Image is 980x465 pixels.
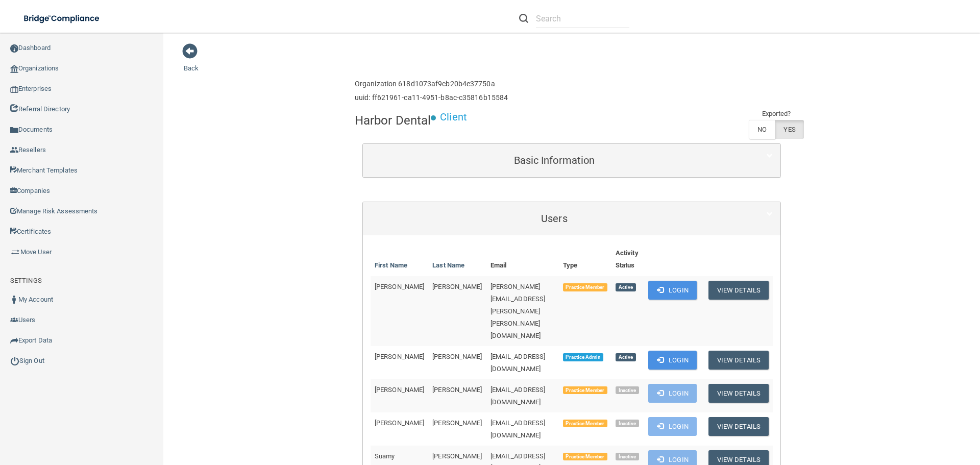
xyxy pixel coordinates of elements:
[10,296,18,304] img: ic_user_dark.df1a06c3.png
[708,351,769,370] button: View Details
[432,386,482,394] span: [PERSON_NAME]
[371,155,738,166] h5: Basic Information
[375,419,424,427] span: [PERSON_NAME]
[371,213,738,224] h5: Users
[375,353,424,360] span: [PERSON_NAME]
[708,384,769,403] button: View Details
[616,420,640,428] span: Inactive
[432,452,482,460] span: [PERSON_NAME]
[432,419,482,427] span: [PERSON_NAME]
[10,275,42,287] label: SETTINGS
[491,353,546,373] span: [EMAIL_ADDRESS][DOMAIN_NAME]
[371,149,773,172] a: Basic Information
[648,417,697,436] button: Login
[708,281,769,300] button: View Details
[491,283,546,339] span: [PERSON_NAME][EMAIL_ADDRESS][PERSON_NAME][PERSON_NAME][DOMAIN_NAME]
[616,453,640,461] span: Inactive
[749,108,804,120] td: Exported?
[10,65,18,73] img: organization-icon.f8decf85.png
[375,452,395,460] span: Suamy
[432,283,482,290] span: [PERSON_NAME]
[371,207,773,230] a: Users
[432,353,482,360] span: [PERSON_NAME]
[616,386,640,395] span: Inactive
[10,356,19,365] img: ic_power_dark.7ecde6b1.png
[563,453,607,461] span: Practice Member
[803,393,968,433] iframe: Drift Widget Chat Controller
[559,243,611,276] th: Type
[708,417,769,436] button: View Details
[491,386,546,406] span: [EMAIL_ADDRESS][DOMAIN_NAME]
[616,283,636,291] span: Active
[616,353,636,361] span: Active
[519,14,528,23] img: ic-search.3b580494.png
[10,336,18,345] img: icon-export.b9366987.png
[355,94,508,102] h6: uuid: ff621961-ca11-4951-b8ac-c35816b15584
[611,243,644,276] th: Activity Status
[10,126,18,134] img: icon-documents.8dae5593.png
[375,259,407,272] a: First Name
[355,114,431,127] h4: Harbor Dental
[184,52,199,72] a: Back
[486,243,559,276] th: Email
[536,9,629,28] input: Search
[563,386,607,395] span: Practice Member
[10,247,20,257] img: briefcase.64adab9b.png
[440,108,467,127] p: Client
[375,386,424,394] span: [PERSON_NAME]
[648,351,697,370] button: Login
[15,8,109,29] img: bridge_compliance_login_screen.278c3ca4.svg
[432,259,464,272] a: Last Name
[563,420,607,428] span: Practice Member
[10,86,18,93] img: enterprise.0d942306.png
[775,120,803,139] label: YES
[648,384,697,403] button: Login
[749,120,775,139] label: NO
[10,316,18,324] img: icon-users.e205127d.png
[563,283,607,291] span: Practice Member
[563,353,603,361] span: Practice Admin
[375,283,424,290] span: [PERSON_NAME]
[648,281,697,300] button: Login
[10,146,18,154] img: ic_reseller.de258add.png
[491,419,546,439] span: [EMAIL_ADDRESS][DOMAIN_NAME]
[10,44,18,53] img: ic_dashboard_dark.d01f4a41.png
[355,80,508,88] h6: Organization 618d1073af9cb20b4e37750a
